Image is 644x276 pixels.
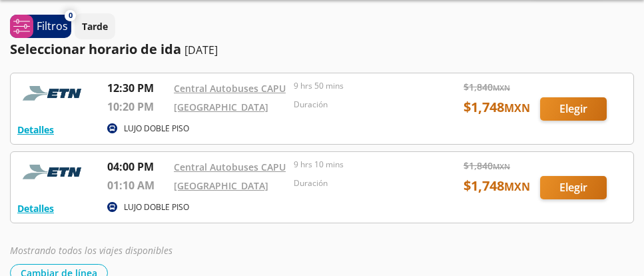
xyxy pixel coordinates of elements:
[69,10,73,21] span: 0
[174,161,286,173] a: Central Autobuses CAPU
[124,201,189,213] p: LUJO DOBLE PISO
[75,13,115,39] button: Tarde
[174,179,268,192] a: [GEOGRAPHIC_DATA]
[37,18,68,34] p: Filtros
[10,244,172,257] em: Mostrando todos los viajes disponibles
[10,39,181,59] p: Seleccionar horario de ida
[17,123,54,137] button: Detalles
[82,19,108,33] p: Tarde
[174,101,268,113] a: [GEOGRAPHIC_DATA]
[17,201,54,215] button: Detalles
[184,42,218,58] p: [DATE]
[174,82,286,95] a: Central Autobuses CAPU
[10,15,71,38] button: 0Filtros
[124,123,189,135] p: LUJO DOBLE PISO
